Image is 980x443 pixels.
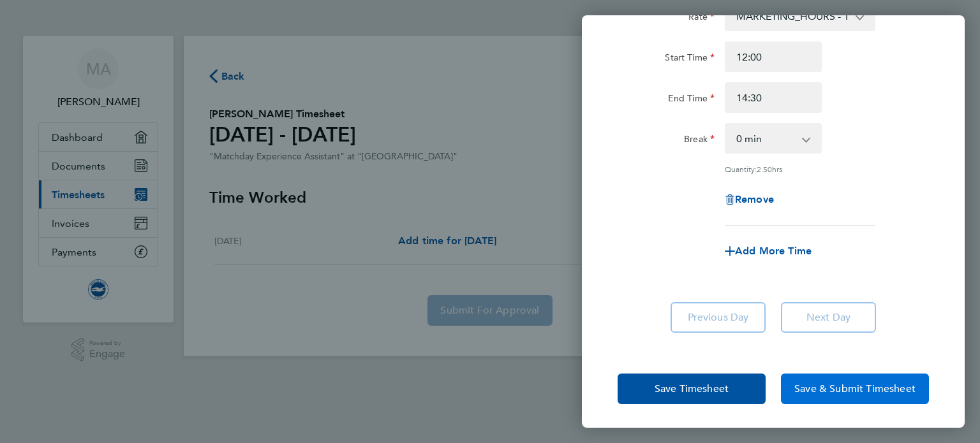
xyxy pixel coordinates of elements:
[684,133,715,149] label: Break
[794,382,916,395] span: Save & Submit Timesheet
[655,382,729,395] span: Save Timesheet
[725,82,822,113] input: E.g. 18:00
[618,374,766,404] button: Save Timesheet
[725,41,822,72] input: E.g. 08:00
[735,193,774,205] span: Remove
[665,52,715,67] label: Start Time
[757,164,772,174] span: 2.50
[725,164,875,174] div: Quantity: hrs
[668,92,715,108] label: End Time
[688,11,715,26] label: Rate
[781,374,929,404] button: Save & Submit Timesheet
[735,245,812,257] span: Add More Time
[725,246,812,256] button: Add More Time
[725,194,774,205] button: Remove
